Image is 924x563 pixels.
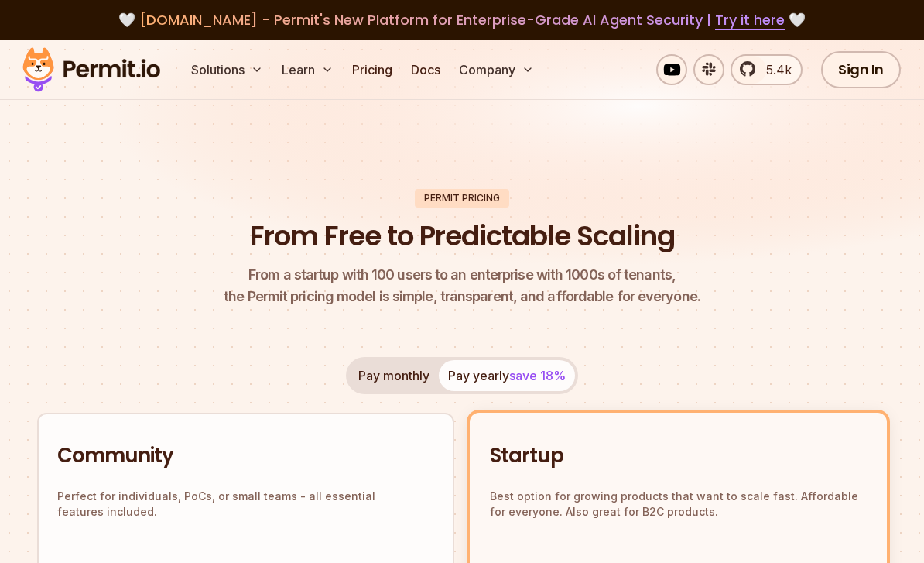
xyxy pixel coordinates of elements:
[715,10,785,30] a: Try it here
[490,489,867,520] p: Best option for growing products that want to scale fast. Affordable for everyone. Also great for...
[453,54,540,85] button: Company
[821,51,901,88] a: Sign In
[250,217,675,256] h1: From Free to Predictable Scaling
[224,264,700,286] span: From a startup with 100 users to an enterprise with 1000s of tenants,
[757,60,792,79] span: 5.4k
[405,54,447,85] a: Docs
[15,43,167,96] img: Permit logo
[346,54,399,85] a: Pricing
[37,9,887,31] div: 🤍 🤍
[275,54,340,85] button: Learn
[349,360,439,391] button: Pay monthly
[57,489,434,520] p: Perfect for individuals, PoCs, or small teams - all essential features included.
[415,189,509,208] div: Permit Pricing
[57,442,434,470] h2: Community
[224,264,700,307] p: the Permit pricing model is simple, transparent, and affordable for everyone.
[139,10,785,29] span: [DOMAIN_NAME] - Permit's New Platform for Enterprise-Grade AI Agent Security |
[731,54,803,85] a: 5.4k
[490,442,867,470] h2: Startup
[185,54,269,85] button: Solutions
